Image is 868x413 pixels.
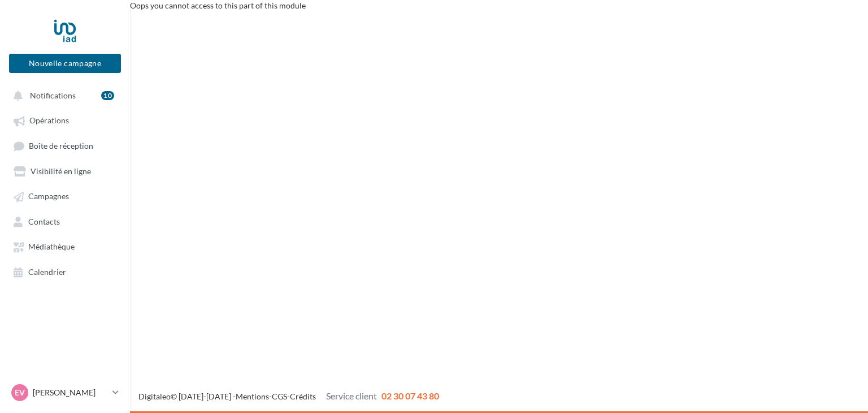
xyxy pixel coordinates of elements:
span: Opérations [29,116,69,126]
span: Oops you cannot access to this part of this module [130,1,306,10]
span: Boîte de réception [29,141,93,150]
button: Notifications 10 [7,85,119,105]
a: Mentions [236,392,269,401]
span: Campagnes [28,192,69,201]
a: CGS [272,392,287,401]
a: Digitaleo [138,392,171,401]
span: Notifications [30,91,76,100]
a: Opérations [7,110,123,130]
a: Contacts [7,211,123,231]
span: 02 30 07 43 80 [381,390,439,401]
a: Calendrier [7,261,123,282]
div: 10 [101,91,114,100]
a: EV [PERSON_NAME] [9,382,121,403]
span: Calendrier [28,267,66,277]
a: Visibilité en ligne [7,161,123,181]
span: Visibilité en ligne [31,166,91,176]
span: Médiathèque [28,242,75,252]
a: Campagnes [7,186,123,206]
a: Crédits [290,392,316,401]
a: Médiathèque [7,236,123,256]
span: © [DATE]-[DATE] - - - [138,392,439,401]
span: Contacts [28,217,60,226]
a: Boîte de réception [7,135,123,156]
button: Nouvelle campagne [9,54,121,73]
span: Service client [326,390,377,401]
p: [PERSON_NAME] [33,387,108,398]
span: EV [15,387,25,398]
